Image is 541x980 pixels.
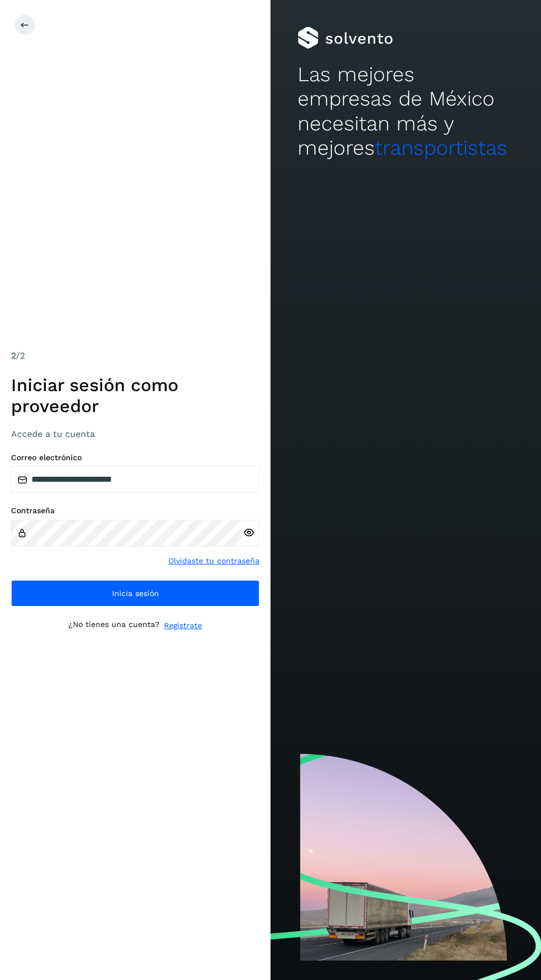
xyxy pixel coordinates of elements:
h3: Accede a tu cuenta [11,429,259,439]
p: ¿No tienes una cuenta? [68,620,160,631]
h1: Iniciar sesión como proveedor [11,375,259,417]
button: Inicia sesión [11,580,259,607]
a: Olvidaste tu contraseña [168,555,259,567]
span: 2 [11,350,16,361]
h2: Las mejores empresas de México necesitan más y mejores [298,62,514,161]
div: /2 [11,349,259,362]
label: Correo electrónico [11,453,259,462]
a: Regístrate [164,620,202,631]
label: Contraseña [11,506,259,515]
span: Inicia sesión [112,589,159,597]
span: transportistas [375,136,507,160]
